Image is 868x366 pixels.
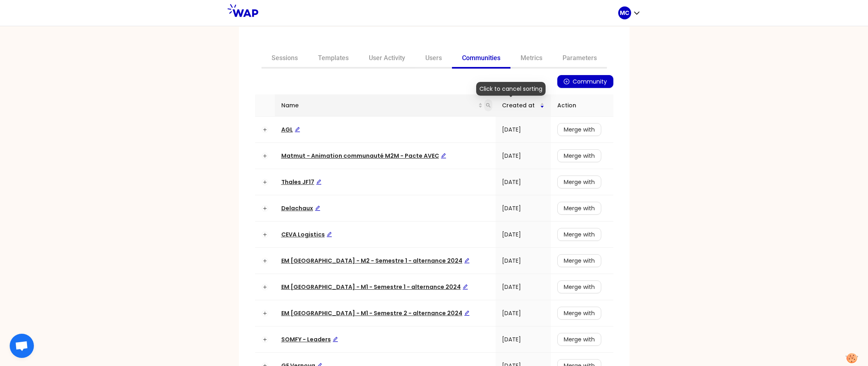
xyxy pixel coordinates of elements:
button: plus-circleCommunity [557,75,613,88]
button: Expand row [261,284,268,290]
button: Merge with [557,307,601,320]
button: Expand row [261,153,268,159]
button: Expand row [261,205,268,211]
span: Merge with [564,282,595,291]
span: EM [GEOGRAPHIC_DATA] - M1 - Semestre 1 - alternance 2024 [281,283,468,291]
button: Merge with [557,333,601,346]
span: Merge with [564,256,595,265]
span: AGL [281,125,300,134]
td: [DATE] [496,274,550,300]
span: plus-circle [564,79,569,85]
span: edit [316,179,322,185]
button: Merge with [557,176,601,188]
span: Thales JF17 [281,178,322,186]
div: Edit [333,335,338,344]
button: MC [618,6,641,19]
button: Merge with [557,149,601,162]
span: EM [GEOGRAPHIC_DATA] - M1 - Semestre 2 - alternance 2024 [281,309,470,317]
div: Edit [315,204,320,213]
button: Expand row [261,179,268,185]
span: Merge with [564,335,595,344]
a: CEVA LogisticsEdit [281,230,332,238]
button: Expand row [261,336,268,343]
a: Sessions [261,49,308,69]
a: SOMFY - LeadersEdit [281,335,338,343]
button: Merge with [557,254,601,267]
div: Edit [441,151,446,160]
span: Name [281,101,479,110]
div: Edit [295,125,300,134]
a: Templates [308,49,359,69]
div: Edit [464,309,470,318]
span: Merge with [564,125,595,134]
a: AGLEdit [281,125,300,134]
span: edit [441,153,446,159]
span: edit [462,284,468,290]
button: Merge with [557,123,601,136]
span: edit [333,337,338,342]
td: [DATE] [496,143,550,169]
button: Expand row [261,257,268,264]
a: Matmut - Animation communauté M2M - Pacte AVECEdit [281,152,446,160]
span: Merge with [564,151,595,160]
div: Edit [316,178,322,186]
div: Edit [464,256,470,265]
td: [DATE] [496,326,550,353]
span: edit [315,205,320,211]
a: EM [GEOGRAPHIC_DATA] - M1 - Semestre 2 - alternance 2024Edit [281,309,470,317]
span: Created at [502,101,540,110]
span: Delachaux [281,204,320,212]
a: DelachauxEdit [281,204,320,212]
a: EM [GEOGRAPHIC_DATA] - M2 - Semestre 1 - alternance 2024Edit [281,257,470,265]
a: Thales JF17Edit [281,178,322,186]
span: search [486,103,491,108]
div: Ouvrir le chat [10,334,34,358]
td: [DATE] [496,222,550,248]
div: Edit [462,282,468,291]
td: [DATE] [496,117,550,143]
td: [DATE] [496,248,550,274]
span: search [484,99,492,111]
th: Action [551,94,613,117]
button: Expand row [261,126,268,133]
span: Merge with [564,230,595,239]
td: [DATE] [496,169,550,195]
button: Merge with [557,202,601,215]
span: Merge with [564,309,595,318]
a: User Activity [359,49,415,69]
span: Community [573,77,607,86]
span: Merge with [564,178,595,186]
button: Merge with [557,228,601,241]
td: [DATE] [496,195,550,222]
a: Users [415,49,452,69]
p: MC [620,9,629,17]
span: edit [464,258,470,264]
button: Expand row [261,310,268,316]
button: Expand row [261,231,268,238]
td: [DATE] [496,300,550,326]
span: CEVA Logistics [281,230,332,238]
button: Merge with [557,280,601,293]
div: Edit [326,230,332,239]
span: Merge with [564,204,595,213]
span: EM [GEOGRAPHIC_DATA] - M2 - Semestre 1 - alternance 2024 [281,257,470,265]
a: Communities [452,49,510,69]
span: Matmut - Animation communauté M2M - Pacte AVEC [281,152,446,160]
span: SOMFY - Leaders [281,335,338,343]
span: edit [295,127,300,132]
a: Metrics [510,49,552,69]
span: edit [464,310,470,316]
a: EM [GEOGRAPHIC_DATA] - M1 - Semestre 1 - alternance 2024Edit [281,283,468,291]
span: edit [326,232,332,237]
a: Parameters [552,49,607,69]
